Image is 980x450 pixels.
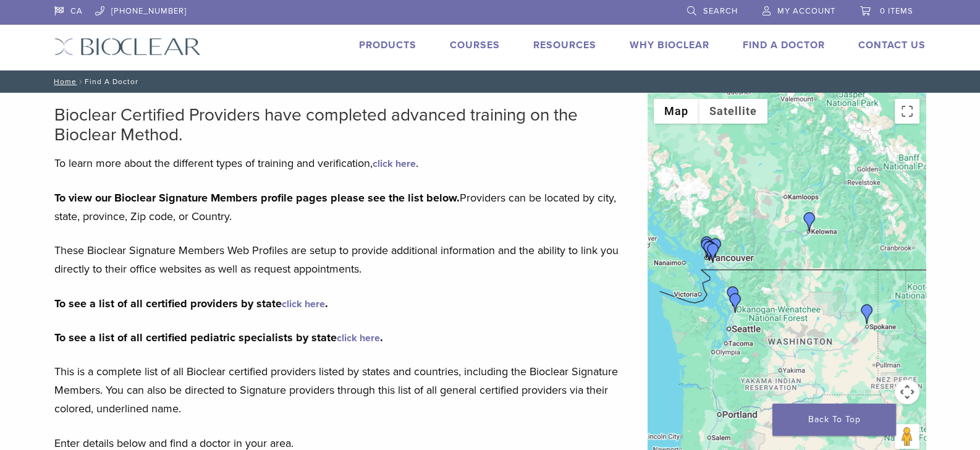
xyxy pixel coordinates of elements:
[697,239,717,258] div: Dr. Yanbin Xu
[533,39,596,51] a: Resources
[45,70,935,93] nav: Find A Doctor
[772,404,896,436] a: Back To Top
[777,6,835,16] span: My Account
[725,293,745,313] div: Dr. Amy Thompson
[895,380,919,404] button: Map camera controls
[895,424,919,449] button: Drag Pegman onto the map to open Street View
[77,79,85,85] span: /
[654,99,699,124] button: Show street map
[337,332,380,344] a: click here
[54,191,460,205] strong: To view our Bioclear Signature Members profile pages please see the list below.
[54,154,629,172] p: To learn more about the different types of training and verification, .
[630,39,709,51] a: Why Bioclear
[282,298,325,310] a: click here
[706,238,725,258] div: Dr. Caroline Binuhe
[359,39,416,51] a: Products
[880,6,913,16] span: 0 items
[743,39,825,51] a: Find A Doctor
[373,158,416,170] a: click here
[54,297,328,310] strong: To see a list of all certified providers by state .
[895,99,919,124] button: Toggle fullscreen view
[54,331,383,344] strong: To see a list of all certified pediatric specialists by state .
[857,304,877,324] div: Dr. Charles Regalado
[800,212,819,232] div: Dr. Sandy Crocker
[450,39,500,51] a: Courses
[54,38,201,56] img: Bioclear
[54,362,629,418] p: This is a complete list of all Bioclear certified providers listed by states and countries, inclu...
[699,99,767,124] button: Show satellite imagery
[723,286,743,306] div: Dr. Brad Larreau
[50,77,77,86] a: Home
[54,105,629,145] h2: Bioclear Certified Providers have completed advanced training on the Bioclear Method.
[697,236,717,256] div: Dr. Leetty Huang
[54,241,629,278] p: These Bioclear Signature Members Web Profiles are setup to provide additional information and the...
[703,243,723,263] div: Dr. Banita Mann
[54,189,629,226] p: Providers can be located by city, state, province, Zip code, or Country.
[699,241,719,261] div: Dr. Scott Kollen
[700,240,720,260] div: Dr. Maria Zanjanian
[703,6,738,16] span: Search
[858,39,926,51] a: Contact Us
